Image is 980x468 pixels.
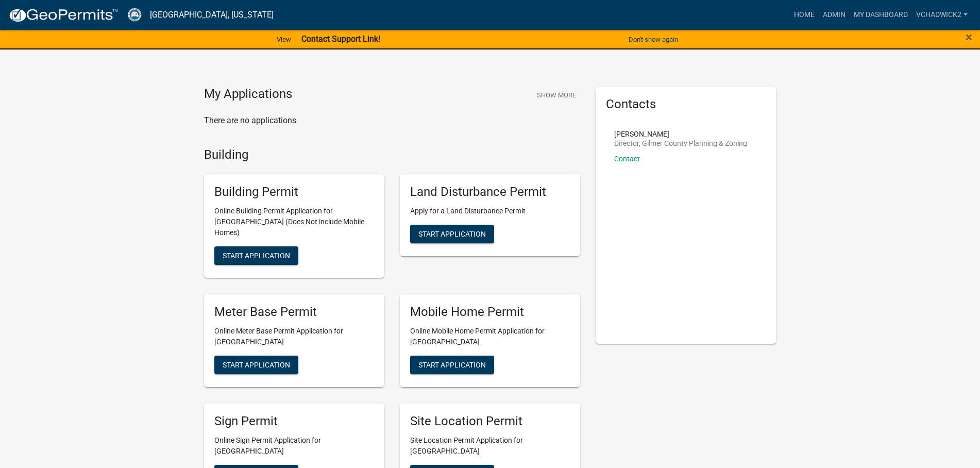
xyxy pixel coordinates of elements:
button: Start Application [214,356,298,374]
span: × [966,30,972,44]
p: Online Sign Permit Application for [GEOGRAPHIC_DATA] [214,435,374,457]
p: [PERSON_NAME] [614,130,747,138]
a: Contact [614,155,640,163]
p: Director, Gilmer County Planning & Zoning [614,140,747,147]
p: There are no applications [204,114,580,127]
p: Apply for a Land Disturbance Permit [410,206,570,216]
span: Start Application [223,252,290,260]
button: Don't show again [624,31,682,48]
a: My Dashboard [850,5,912,25]
span: Start Application [418,230,486,238]
h5: Site Location Permit [410,414,570,429]
p: Online Building Permit Application for [GEOGRAPHIC_DATA] (Does Not include Mobile Homes) [214,206,374,238]
button: Start Application [410,225,494,243]
h5: Land Disturbance Permit [410,185,570,199]
img: Gilmer County, Georgia [127,8,142,22]
button: Show More [533,87,580,104]
span: Start Application [223,360,290,369]
button: Close [966,31,972,43]
a: VChadwick2 [912,5,972,25]
p: Online Mobile Home Permit Application for [GEOGRAPHIC_DATA] [410,326,570,347]
h4: Building [204,147,580,162]
p: Site Location Permit Application for [GEOGRAPHIC_DATA] [410,435,570,457]
a: Admin [819,5,850,25]
h5: Contacts [606,97,766,112]
button: Start Application [214,246,298,265]
h5: Mobile Home Permit [410,305,570,320]
span: Start Application [418,360,486,369]
h5: Sign Permit [214,414,374,429]
p: Online Meter Base Permit Application for [GEOGRAPHIC_DATA] [214,326,374,347]
h5: Meter Base Permit [214,305,374,320]
a: [GEOGRAPHIC_DATA], [US_STATE] [150,6,274,24]
a: Home [790,5,819,25]
button: Start Application [410,356,494,374]
h5: Building Permit [214,185,374,199]
a: View [273,31,295,48]
h4: My Applications [204,87,292,102]
strong: Contact Support Link! [301,34,380,44]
